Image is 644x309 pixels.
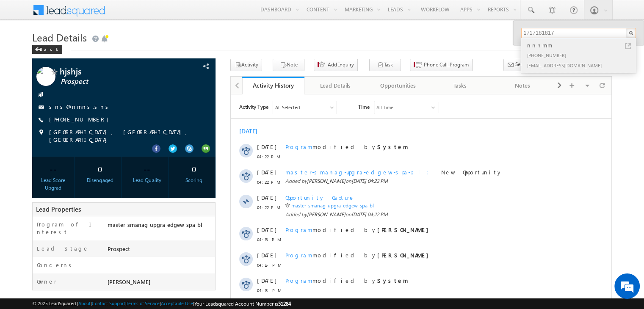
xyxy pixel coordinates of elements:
strong: System [146,182,177,190]
div: [EMAIL_ADDRESS][DOMAIN_NAME] [525,60,639,70]
span: Lead Properties [36,205,81,213]
span: Add Inquiry [328,61,354,69]
div: Tasks [436,80,484,91]
span: New Opportunity [122,208,183,215]
div: 0 [175,161,213,177]
span: [DATE] [26,182,45,190]
a: Back [32,45,66,52]
div: Lead Details [311,80,359,91]
span: Added by on [55,116,334,124]
span: [PERSON_NAME] [76,217,115,223]
span: [DATE] [26,208,45,215]
span: New Opportunity [210,74,272,81]
span: [DATE] [26,233,45,241]
div: nnnmm [525,41,639,50]
span: [DATE] 04:14 PM [121,217,157,223]
span: [DATE] 04:14 PM [121,251,157,257]
span: [DATE] [26,49,45,56]
span: modified by [55,182,177,190]
span: modified by [55,132,202,139]
span: [PERSON_NAME] [108,278,150,285]
span: Prospect [61,77,174,86]
a: Notes [492,77,554,94]
div: 0 [81,161,119,177]
label: Program of Interest [37,221,99,236]
div: Back [32,45,62,54]
div: Lead Quality [128,177,166,184]
img: Profile photo [36,67,55,89]
span: 04:22 PM [26,84,52,91]
span: Program [55,49,82,56]
span: [DATE] [26,132,45,139]
span: Send Email [515,61,539,68]
span: Added by on [55,217,334,224]
a: Tasks [429,77,492,94]
span: Opportunity Capture [55,99,124,107]
button: Add Inquiry [314,59,358,71]
div: Prospect [105,245,215,257]
div: [DATE] [8,33,36,41]
span: Activity Type [8,6,38,19]
a: Contact Support [92,301,125,306]
span: master-smanag-upgra-edgew-spa-bl [55,74,204,81]
div: Lead Score Upgrad [34,177,72,192]
span: [DATE] [26,157,45,165]
span: Program [55,132,82,139]
span: [PERSON_NAME] [76,117,115,123]
div: -- [128,161,166,177]
div: master-smanag-upgra-edgew-spa-bl [105,221,215,232]
span: 51284 [278,301,291,307]
div: All Selected [42,7,106,19]
span: 04:22 PM [26,58,52,66]
span: [PERSON_NAME] [76,251,115,257]
a: About [78,301,91,306]
a: mba-programs [61,242,94,248]
span: [DATE] 04:22 PM [121,117,157,123]
div: -- [34,161,72,177]
span: Opportunity Capture [55,233,124,240]
span: [DATE] [26,74,45,82]
span: Added by on [55,83,334,91]
span: [PHONE_NUMBER] [49,116,113,124]
span: Lead Details [32,30,87,44]
div: Disengaged [81,177,119,184]
span: [PERSON_NAME] [76,83,115,90]
strong: [PERSON_NAME] [146,157,202,164]
a: sns@nmns.sns [49,103,111,110]
strong: System [146,49,177,56]
span: 04:14 PM [26,218,52,225]
div: All Time [146,9,163,17]
span: 04:22 PM [26,109,52,117]
span: 04:15 PM [26,167,52,174]
span: mba-programs [55,208,115,215]
a: Acceptable Use [161,301,193,306]
span: [GEOGRAPHIC_DATA], [GEOGRAPHIC_DATA], [GEOGRAPHIC_DATA] [49,128,198,143]
span: [DATE] [26,99,45,107]
div: Notes [499,80,547,91]
div: All Selected [44,9,69,17]
span: Added by on [55,250,334,258]
label: Lead Stage [37,245,89,252]
a: master-smanag-upgra-edgew-spa-bl [61,108,143,114]
a: Terms of Service [127,301,160,306]
button: Note [273,59,304,71]
span: modified by [55,157,202,165]
span: hjshjs [60,67,173,75]
button: Activity [230,59,262,71]
span: [DATE] 04:22 PM [121,83,157,90]
a: Lead Details [304,77,367,94]
button: Phone Call_Program [410,59,473,71]
span: © 2025 LeadSquared | | | | | [32,300,291,308]
button: Task [369,59,401,71]
span: Time [127,6,139,19]
a: Activity History [242,77,304,94]
div: [PHONE_NUMBER] [525,50,639,60]
div: Opportunities [374,80,422,91]
span: Your Leadsquared Account Number is [194,301,291,307]
span: 04:16 PM [26,141,52,149]
label: Concerns [37,261,75,269]
div: Activity History [249,81,298,89]
span: Phone Call_Program [424,61,469,69]
button: Send Email [503,59,543,71]
span: 04:15 PM [26,192,52,200]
